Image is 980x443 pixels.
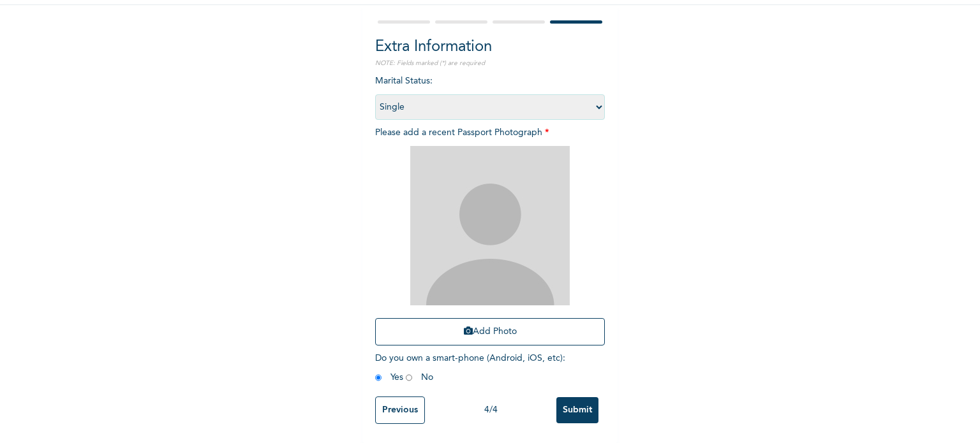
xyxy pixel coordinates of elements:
h2: Extra Information [375,36,605,59]
span: Do you own a smart-phone (Android, iOS, etc) : Yes No [375,354,565,382]
img: Crop [410,146,570,305]
button: Add Photo [375,318,605,345]
span: Marital Status : [375,76,605,112]
span: Please add a recent Passport Photograph [375,128,605,352]
div: 4 / 4 [425,403,556,417]
p: NOTE: Fields marked (*) are required [375,59,605,68]
input: Previous [375,396,425,424]
input: Submit [556,397,598,423]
